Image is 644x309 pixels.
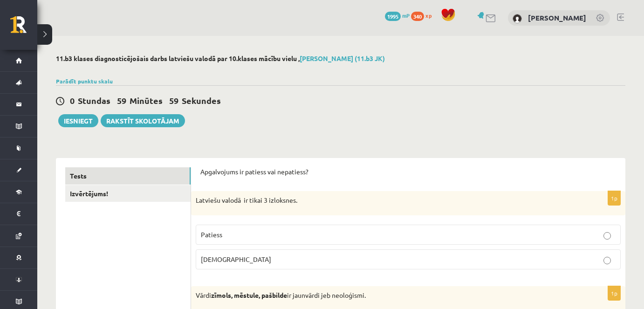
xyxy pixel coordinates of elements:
a: 340 xp [411,12,436,19]
button: Iesniegt [58,114,98,127]
span: Minūtes [130,95,163,106]
a: 1995 mP [385,12,410,19]
input: [DEMOGRAPHIC_DATA] [603,257,611,264]
span: 59 [117,95,126,106]
p: 1p [608,191,621,206]
a: Tests [65,167,191,185]
input: Patiess [603,232,611,240]
a: [PERSON_NAME] [528,13,586,22]
strong: zīmols, mēstule, pašbilde [211,291,287,299]
span: mP [402,12,410,19]
span: Sekundes [182,95,221,106]
img: Aleksandrs Samardžijevs [513,14,522,23]
a: [PERSON_NAME] (11.b3 JK) [300,54,385,62]
h2: 11.b3 klases diagnosticējošais darbs latviešu valodā par 10.klases mācību vielu , [56,55,625,62]
span: 0 [70,95,75,106]
span: 1995 [385,12,401,21]
a: Izvērtējums! [65,185,191,202]
a: Rakstīt skolotājam [101,114,185,127]
span: Patiess [201,230,222,239]
p: Apgalvojums ir patiess vai nepatiess? [200,167,616,177]
span: [DEMOGRAPHIC_DATA] [201,255,271,263]
span: 340 [411,12,424,21]
span: Stundas [78,95,110,106]
p: Latviešu valodā ir tikai 3 izloksnes. [196,196,574,205]
a: Rīgas 1. Tālmācības vidusskola [10,16,37,40]
span: 59 [169,95,178,106]
a: Parādīt punktu skalu [56,77,113,85]
span: xp [425,12,432,19]
p: 1p [608,286,621,301]
p: Vārdi ir jaunvārdi jeb neoloģismi. [196,291,574,300]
